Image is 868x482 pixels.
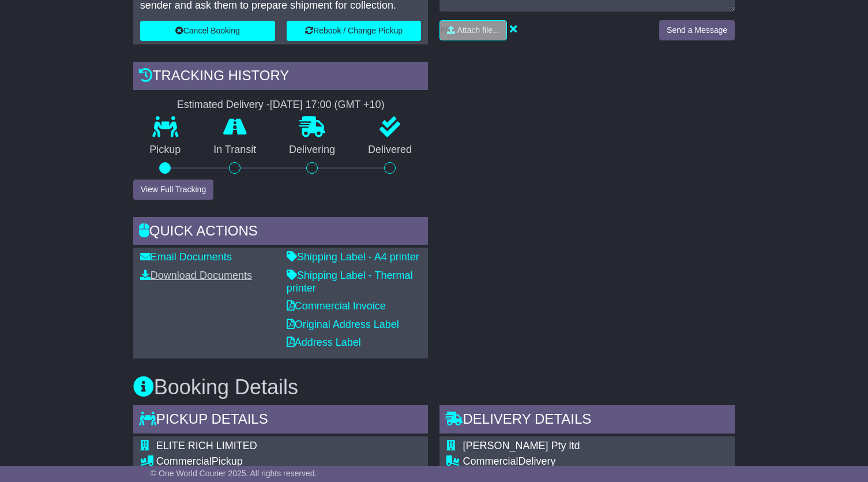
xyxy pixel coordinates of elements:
div: Estimated Delivery - [133,99,429,111]
button: Rebook / Change Pickup [287,21,422,41]
p: Pickup [133,144,197,156]
button: View Full Tracking [133,180,213,200]
span: Commercial [463,455,518,467]
a: Download Documents [140,270,252,281]
a: Shipping Label - A4 printer [287,251,419,263]
div: Delivery [463,455,724,468]
a: Commercial Invoice [287,300,386,312]
div: Tracking history [133,62,429,93]
p: Delivered [352,144,429,156]
div: Quick Actions [133,217,429,248]
span: Commercial [156,455,212,467]
p: Delivering [273,144,352,156]
div: Delivery Details [439,405,735,436]
p: In Transit [197,144,273,156]
span: [PERSON_NAME] Pty ltd [463,440,580,451]
button: Send a Message [659,20,735,40]
button: Cancel Booking [140,21,275,41]
a: Email Documents [140,251,232,263]
span: ELITE RICH LIMITED [156,440,257,451]
div: Pickup [156,455,418,468]
a: Original Address Label [287,319,399,330]
div: [DATE] 17:00 (GMT +10) [270,99,385,111]
span: © One World Courier 2025. All rights reserved. [151,469,317,478]
h3: Booking Details [133,376,735,399]
a: Address Label [287,337,361,348]
a: Shipping Label - Thermal printer [287,270,413,294]
div: Pickup Details [133,405,429,436]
